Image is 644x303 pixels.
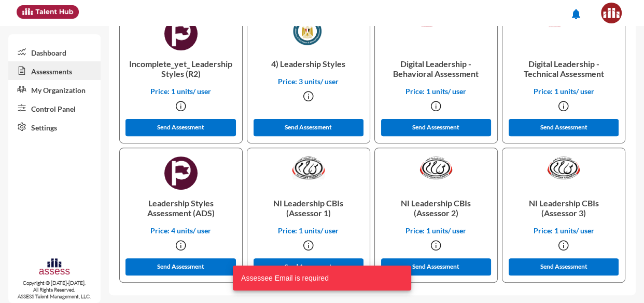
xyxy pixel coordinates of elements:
button: Send Assessment [509,258,619,275]
p: NI Leadership CBIs (Assessor 3) [511,190,617,226]
mat-icon: notifications [570,8,582,20]
p: 4) Leadership Styles [256,50,361,77]
p: Price: 1 units/ user [128,87,234,96]
p: Price: 1 units/ user [383,226,489,235]
p: Incomplete_yet_ Leadership Styles (R2) [128,50,234,87]
img: assesscompany-logo.png [38,257,71,278]
a: My Organization [8,80,101,99]
p: Price: 1 units/ user [511,87,617,96]
button: Send Assessment [254,119,363,136]
p: Price: 4 units/ user [128,226,234,235]
button: Send Assessment [381,258,491,275]
p: Price: 3 units/ user [256,77,361,86]
p: Price: 1 units/ user [383,87,489,96]
p: NI Leadership CBIs (Assessor 1) [256,190,361,226]
a: Settings [8,117,101,136]
button: Send Assessment [125,258,235,275]
button: Send Assessment [125,119,235,136]
p: Copyright © [DATE]-[DATE]. All Rights Reserved. ASSESS Talent Management, LLC. [8,280,101,300]
p: Price: 1 units/ user [256,226,361,235]
a: Assessments [8,61,101,80]
p: Digital Leadership - Technical Assessment [511,50,617,87]
p: NI Leadership CBIs (Assessor 2) [383,190,489,226]
a: Control Panel [8,99,101,117]
button: Send Assessment [381,119,491,136]
span: Assessee Email is required [241,273,329,283]
p: Leadership Styles Assessment (ADS) [128,190,234,226]
button: Send Assessment [509,119,619,136]
p: Digital Leadership - Behavioral Assessment [383,50,489,87]
a: Dashboard [8,43,101,61]
p: Price: 1 units/ user [511,226,617,235]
